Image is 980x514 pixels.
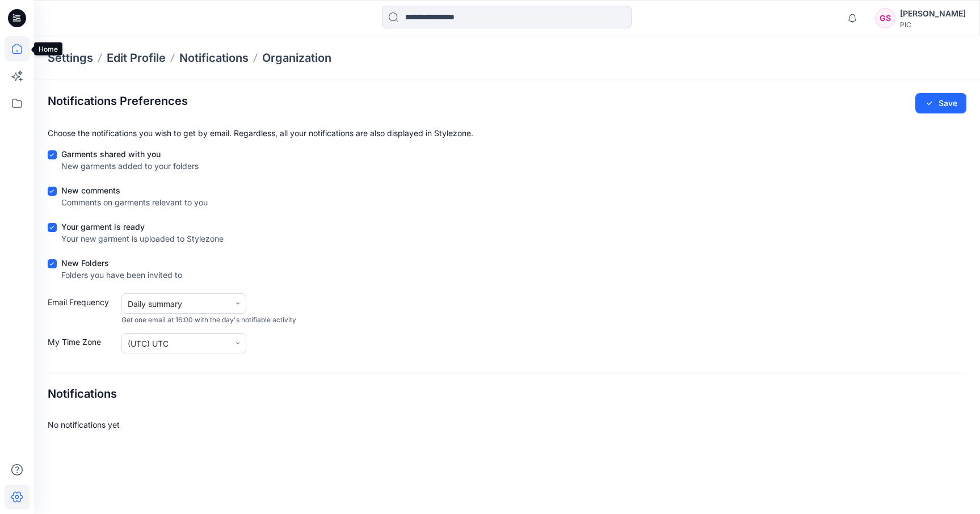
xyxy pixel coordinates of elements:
[128,338,224,349] div: (UTC) UTC
[262,50,331,66] a: Organization
[128,298,224,310] div: Daily summary
[61,160,199,172] div: New garments added to your folders
[48,296,116,325] label: Email Frequency
[107,50,166,66] a: Edit Profile
[179,50,249,66] a: Notifications
[48,94,188,108] h2: Notifications Preferences
[61,184,208,196] div: New comments
[48,50,93,66] p: Settings
[61,148,199,160] div: Garments shared with you
[61,221,224,233] div: Your garment is ready
[121,315,296,325] span: Get one email at 16:00 with the day's notifiable activity
[48,336,116,353] label: My Time Zone
[48,387,117,401] h4: Notifications
[61,233,224,245] div: Your new garment is uploaded to Stylezone
[900,20,966,29] div: PIC
[48,127,966,139] p: Choose the notifications you wish to get by email. Regardless, all your notifications are also di...
[48,419,966,431] div: No notifications yet
[875,8,895,28] div: GS
[61,196,208,208] div: Comments on garments relevant to you
[61,257,182,269] div: New Folders
[61,269,182,281] div: Folders you have been invited to
[900,7,966,20] div: [PERSON_NAME]
[915,93,966,113] button: Save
